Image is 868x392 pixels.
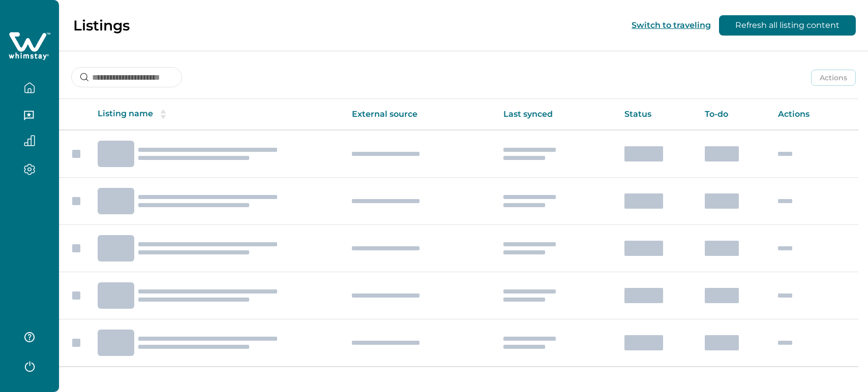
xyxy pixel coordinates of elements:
th: Listing name [89,99,344,130]
th: Status [616,99,696,130]
th: Actions [770,99,858,130]
button: sorting [153,109,173,119]
th: Last synced [495,99,617,130]
button: Switch to traveling [632,20,711,30]
th: To-do [697,99,770,130]
p: Listings [73,17,130,34]
th: External source [344,99,495,130]
button: Actions [811,70,856,86]
button: Refresh all listing content [719,15,856,36]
